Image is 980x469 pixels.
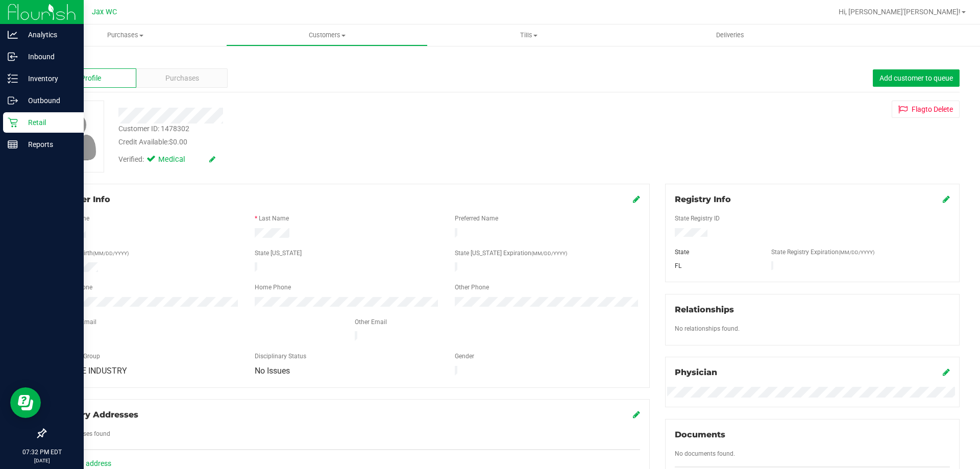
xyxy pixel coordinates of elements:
div: Verified: [118,154,215,165]
p: Outbound [18,94,79,107]
a: Purchases [24,24,226,46]
span: Deliveries [702,31,758,40]
span: Profile [81,73,101,84]
inline-svg: Outbound [8,95,18,106]
p: 07:32 PM EDT [5,448,79,457]
span: Registry Info [675,194,731,204]
p: Inbound [18,51,79,63]
span: Customers [227,31,427,40]
a: Deliveries [629,24,831,46]
inline-svg: Analytics [8,30,18,40]
span: No documents found. [675,450,735,457]
a: Tills [428,24,629,46]
label: Home Phone [255,283,291,292]
span: (MM/DD/YYYY) [531,251,567,256]
inline-svg: Retail [8,117,18,128]
inline-svg: Inbound [8,52,18,62]
inline-svg: Inventory [8,73,18,84]
label: State Registry Expiration [771,248,874,257]
span: (MM/DD/YYYY) [839,250,874,255]
label: Preferred Name [455,214,498,223]
label: Date of Birth [59,249,129,258]
label: Gender [455,352,474,361]
iframe: Resource center [10,387,41,418]
span: Hi, [PERSON_NAME]'[PERSON_NAME]! [839,8,961,16]
div: State [667,248,764,257]
label: Last Name [259,214,289,223]
button: Add customer to queue [873,69,960,87]
span: Purchases [24,31,226,40]
span: (MM/DD/YYYY) [93,251,129,256]
span: $0.00 [169,138,187,146]
p: Reports [18,138,79,151]
p: Retail [18,116,79,129]
p: Analytics [18,29,79,41]
span: Add customer to queue [879,74,953,82]
button: Flagto Delete [892,101,960,118]
label: State Registry ID [675,214,720,223]
p: Inventory [18,72,79,85]
span: Medical [158,154,199,165]
inline-svg: Reports [8,139,18,150]
div: FL [667,261,764,270]
span: Purchases [165,73,199,84]
p: [DATE] [5,457,79,464]
span: Delivery Addresses [55,410,138,419]
span: No Issues [255,366,290,376]
div: Customer ID: 1478302 [118,124,189,134]
label: Disciplinary Status [255,352,306,361]
label: Other Email [355,317,387,327]
span: Tills [428,31,629,40]
div: Credit Available: [118,137,568,147]
label: Other Phone [455,283,489,292]
span: Physician [675,367,717,377]
span: Documents [675,430,725,439]
label: No relationships found. [675,324,740,333]
label: State [US_STATE] Expiration [455,249,567,258]
span: Jax WC [92,8,117,16]
a: Customers [226,24,428,46]
span: Relationships [675,305,734,314]
label: State [US_STATE] [255,249,302,258]
span: SERVICE INDUSTRY [55,366,127,376]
